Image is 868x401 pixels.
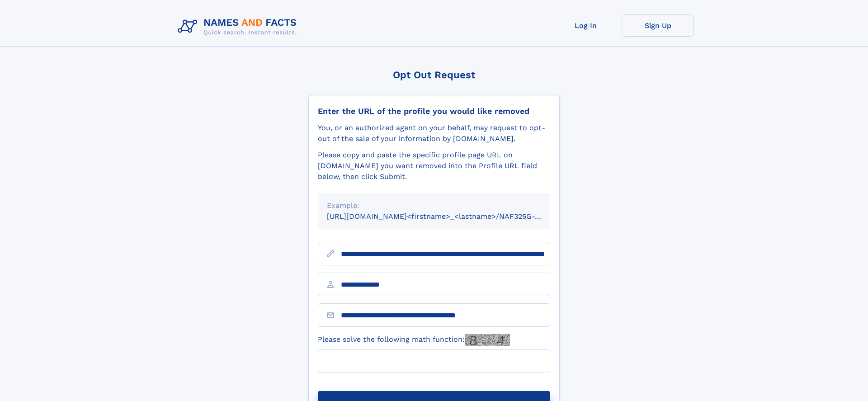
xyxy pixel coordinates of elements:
[318,123,550,144] div: You, or an authorized agent on your behalf, may request to opt-out of the sale of your informatio...
[308,69,560,80] div: Opt Out Request
[622,14,694,37] a: Sign Up
[318,106,550,116] div: Enter the URL of the profile you would like removed
[327,200,541,211] div: Example:
[549,14,622,37] a: Log In
[318,334,510,346] label: Please solve the following math function:
[327,212,567,221] small: [URL][DOMAIN_NAME]<firstname>_<lastname>/NAF325G-xxxxxxxx
[174,14,304,39] img: Logo Names and Facts
[318,150,550,182] div: Please copy and paste the specific profile page URL on [DOMAIN_NAME] you want removed into the Pr...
